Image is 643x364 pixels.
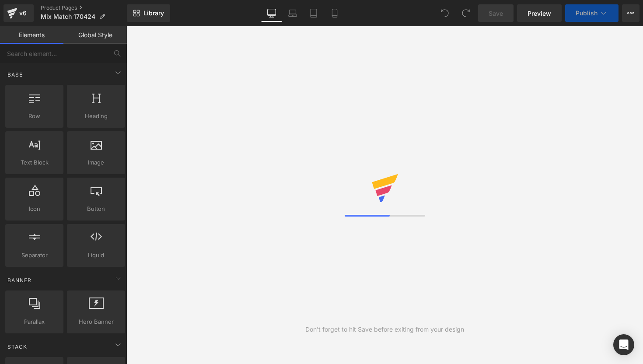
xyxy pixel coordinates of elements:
span: Icon [8,204,61,213]
span: Mix Match 170424 [41,13,95,20]
div: Open Intercom Messenger [613,334,634,355]
a: Laptop [282,4,303,22]
span: Banner [7,276,32,284]
a: Tablet [303,4,324,22]
span: Hero Banner [70,317,122,326]
a: New Library [127,4,170,22]
span: Row [8,112,61,121]
span: Publish [576,10,598,17]
button: More [622,4,640,22]
a: Desktop [261,4,282,22]
span: Library [143,9,164,17]
div: v6 [17,7,28,19]
a: Product Pages [41,4,127,11]
a: Preview [517,4,562,22]
span: Liquid [70,251,122,260]
a: Mobile [324,4,345,22]
a: v6 [3,4,34,22]
span: Button [70,204,122,213]
span: Save [489,9,503,18]
button: Publish [565,4,619,22]
span: Parallax [8,317,61,326]
button: Redo [457,4,475,22]
div: Don't forget to hit Save before exiting from your design [305,325,464,334]
span: Base [7,70,24,79]
a: Global Style [63,26,127,44]
span: Separator [8,251,61,260]
button: Undo [436,4,454,22]
span: Stack [7,343,28,351]
span: Text Block [8,158,61,167]
span: Preview [528,9,551,18]
span: Heading [70,112,122,121]
span: Image [70,158,122,167]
